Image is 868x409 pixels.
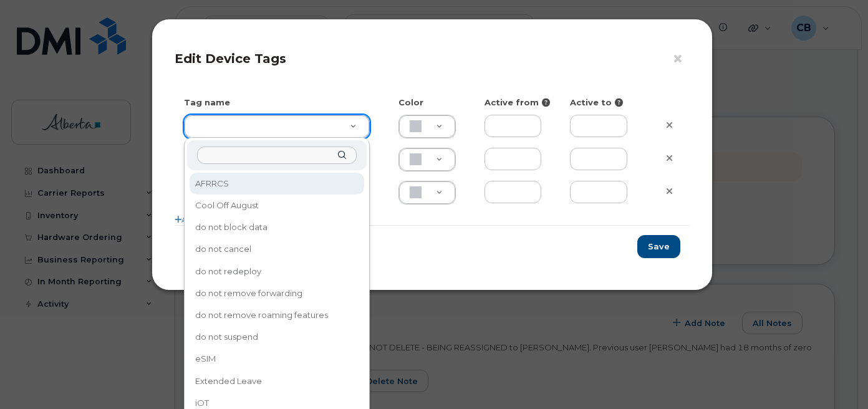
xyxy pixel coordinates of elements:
div: do not suspend [191,327,363,347]
div: do not remove forwarding [191,284,363,303]
div: AFRRCS [191,174,363,193]
div: Cool Off August [191,196,363,215]
div: do not block data [191,218,363,237]
div: do not remove roaming features [191,306,363,325]
div: do not redeploy [191,262,363,281]
div: eSIM [191,350,363,369]
div: Extended Leave [191,372,363,391]
div: do not cancel [191,240,363,259]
